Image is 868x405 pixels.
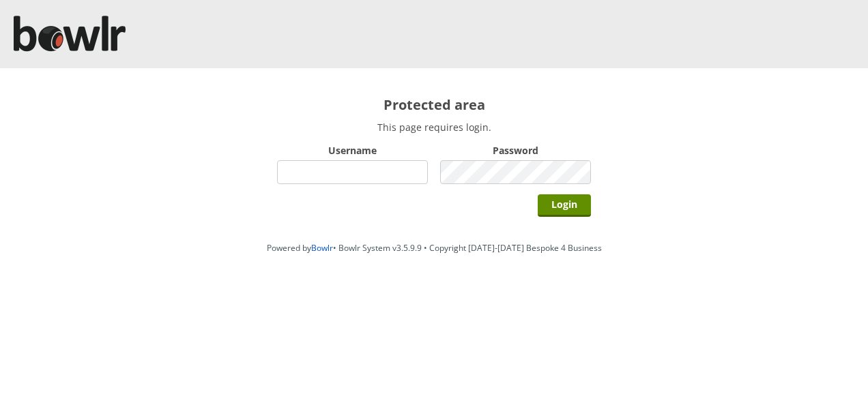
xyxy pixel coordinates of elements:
[277,144,428,157] label: Username
[267,242,602,254] span: Powered by • Bowlr System v3.5.9.9 • Copyright [DATE]-[DATE] Bespoke 4 Business
[277,121,591,134] p: This page requires login.
[311,242,333,254] a: Bowlr
[440,144,591,157] label: Password
[538,194,591,217] input: Login
[277,95,591,114] h2: Protected area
